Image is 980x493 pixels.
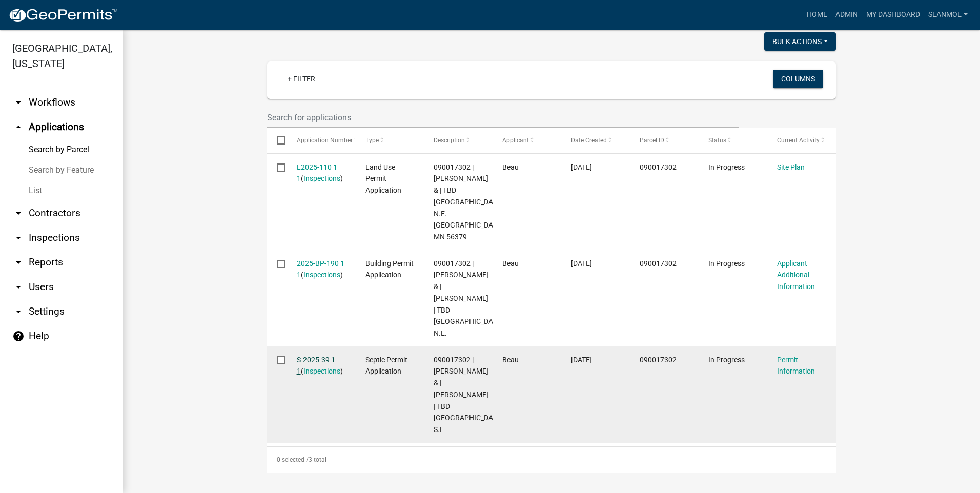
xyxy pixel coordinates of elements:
span: Status [708,137,726,144]
span: 090017302 | JACOB BARTHELEMY & | DANIELLE BARTHELEMY | TBD 65th Ave. N.E. [434,259,505,338]
span: Beau [502,259,519,268]
i: arrow_drop_down [12,232,25,244]
div: ( ) [297,354,346,378]
datatable-header-cell: Type [355,128,424,153]
span: Type [365,137,379,144]
span: Land Use Permit Application [365,163,401,195]
span: Application Number [297,137,353,144]
datatable-header-cell: Applicant [493,128,561,153]
datatable-header-cell: Application Number [287,128,355,153]
a: L2025-110 1 1 [297,163,337,183]
datatable-header-cell: Date Created [561,128,630,153]
span: 07/15/2025 [571,259,592,268]
span: 08/05/2025 [571,163,592,171]
span: 090017302 [640,259,677,268]
a: Site Plan [777,163,805,171]
span: Beau [502,356,519,364]
span: In Progress [708,163,745,171]
span: Beau [502,163,519,171]
i: help [12,330,25,342]
input: Search for applications [267,107,739,128]
a: + Filter [279,70,323,88]
i: arrow_drop_down [12,281,25,293]
a: S-2025-39 1 1 [297,356,335,376]
span: Building Permit Application [365,259,414,279]
a: Inspections [303,174,340,182]
span: 090017302 [640,356,677,364]
a: Inspections [303,367,340,375]
div: 3 total [267,447,836,473]
span: 090017302 [640,163,677,171]
a: Home [803,5,831,25]
span: In Progress [708,356,745,364]
a: 2025-BP-190 1 1 [297,259,344,279]
a: Permit Information [777,356,815,376]
i: arrow_drop_down [12,305,25,318]
a: My Dashboard [862,5,924,25]
span: 0 selected / [277,456,309,463]
a: Inspections [303,271,340,279]
span: Parcel ID [640,137,664,144]
span: Description [434,137,465,144]
button: Bulk Actions [764,32,836,51]
datatable-header-cell: Description [424,128,493,153]
datatable-header-cell: Parcel ID [630,128,699,153]
span: Applicant [502,137,529,144]
span: In Progress [708,259,745,268]
span: Current Activity [777,137,820,144]
div: ( ) [297,161,346,185]
span: Date Created [571,137,607,144]
span: 07/15/2025 [571,356,592,364]
i: arrow_drop_down [12,207,25,219]
button: Columns [773,70,823,88]
span: 090017302 | JACOB BARTHELEMY & | TBD 65th Ave. N.E. - Sauk Rapids, MN 56379 [434,163,505,241]
span: Septic Permit Application [365,356,407,376]
i: arrow_drop_up [12,121,25,133]
a: SeanMoe [924,5,972,25]
datatable-header-cell: Current Activity [767,128,836,153]
span: 090017302 | JACOB BARTHELEMY & | DANIELLE BARTHELEMY | TBD 65th Ave. S.E [434,356,505,434]
div: ( ) [297,258,346,281]
a: Applicant Additional Information [777,259,815,291]
datatable-header-cell: Select [267,128,287,153]
datatable-header-cell: Status [699,128,767,153]
i: arrow_drop_down [12,96,25,109]
a: Admin [831,5,862,25]
i: arrow_drop_down [12,256,25,269]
